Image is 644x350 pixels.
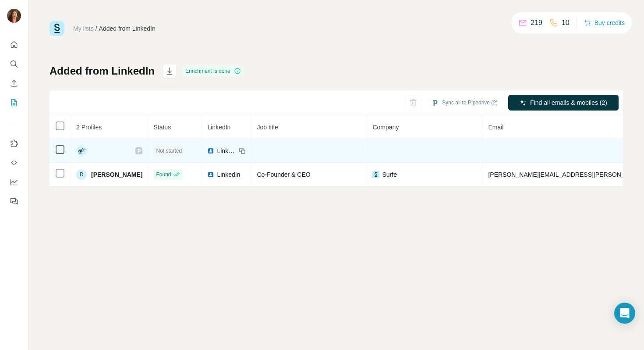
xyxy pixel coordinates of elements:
[217,170,240,179] span: LinkedIn
[76,169,87,180] div: D
[508,95,619,111] button: Find all emails & mobiles (2)
[7,75,21,91] button: Enrich CSV
[7,95,21,111] button: My lists
[257,124,278,131] span: Job title
[207,147,214,154] img: LinkedIn logo
[7,155,21,171] button: Use Surfe API
[584,17,625,29] button: Buy credits
[183,66,244,76] div: Enrichment is done
[7,193,21,209] button: Feedback
[7,136,21,151] button: Use Surfe on LinkedIn
[372,124,399,131] span: Company
[372,171,379,178] img: company-logo
[50,21,64,36] img: Surfe Logo
[7,174,21,190] button: Dashboard
[91,170,142,179] span: [PERSON_NAME]
[99,24,156,33] div: Added from LinkedIn
[7,9,21,23] img: Avatar
[73,25,94,32] a: My lists
[488,124,503,131] span: Email
[96,24,97,33] li: /
[562,18,570,28] p: 10
[156,171,171,179] span: Found
[530,98,607,107] span: Find all emails & mobiles (2)
[153,124,171,131] span: Status
[7,56,21,72] button: Search
[217,146,236,155] span: LinkedIn
[207,171,214,178] img: LinkedIn logo
[531,18,542,28] p: 219
[7,37,21,53] button: Quick start
[425,96,504,109] button: Sync all to Pipedrive (2)
[50,64,155,78] h1: Added from LinkedIn
[207,124,230,131] span: LinkedIn
[257,171,310,178] span: Co-Founder & CEO
[76,124,102,131] span: 2 Profiles
[614,303,635,324] div: Open Intercom Messenger
[382,170,396,179] span: Surfe
[156,147,182,155] span: Not started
